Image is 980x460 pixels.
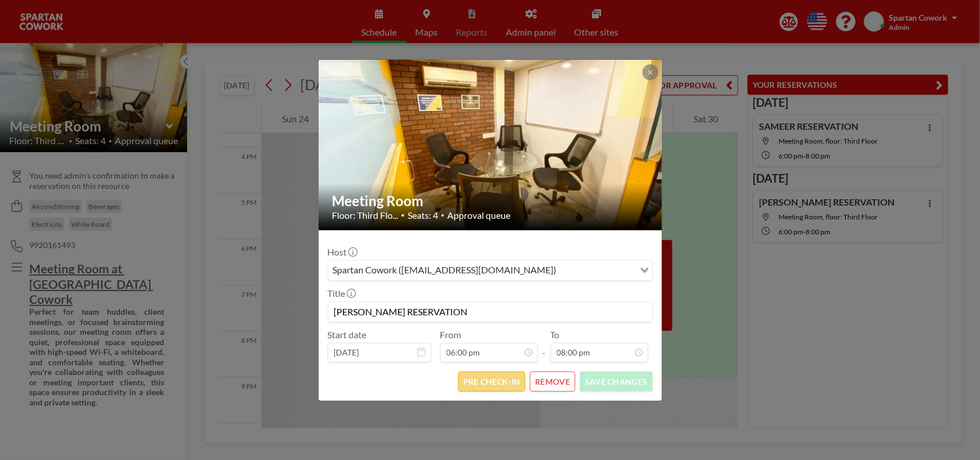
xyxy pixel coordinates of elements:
span: Spartan Cowork ([EMAIL_ADDRESS][DOMAIN_NAME]) [331,263,559,278]
span: Approval queue [448,210,511,221]
button: PRE CHECK-IN [458,372,525,392]
label: From [440,329,462,341]
button: SAVE CHANGES [580,372,652,392]
span: • [441,211,445,219]
span: - [543,333,546,358]
img: 537.jpg [319,16,663,274]
h2: Meeting Room [332,192,649,210]
label: Start date [328,329,367,341]
span: • [401,211,405,219]
label: Title [328,288,355,299]
span: Floor: Third Flo... [332,210,398,221]
div: Search for option [328,261,652,280]
label: To [551,329,560,341]
label: Host [328,246,357,258]
input: Search for option [560,263,633,278]
button: REMOVE [530,372,575,392]
input: (No title) [328,302,652,322]
span: Seats: 4 [408,210,439,221]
